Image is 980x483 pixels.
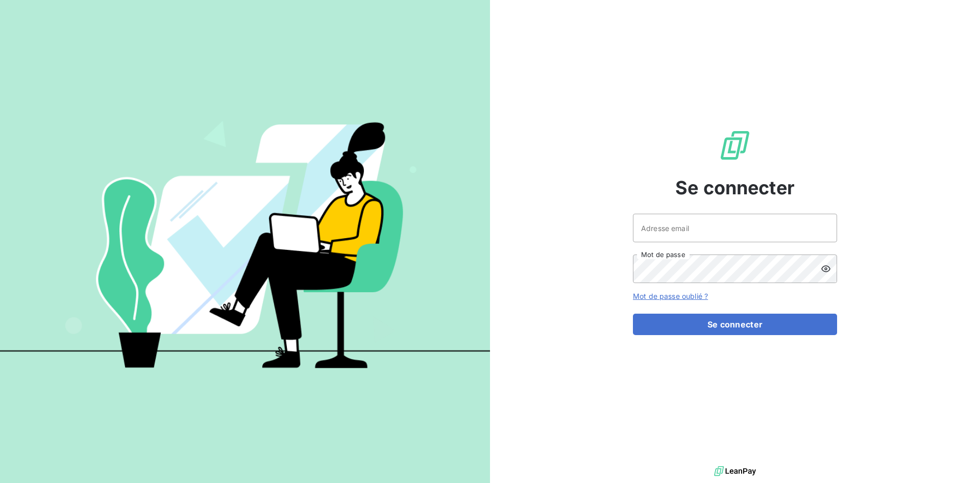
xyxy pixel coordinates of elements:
[675,174,795,201] span: Se connecter
[719,129,751,162] img: Logo LeanPay
[633,314,837,335] button: Se connecter
[714,464,756,479] img: logo
[633,214,837,242] input: placeholder
[633,292,708,300] a: Mot de passe oublié ?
